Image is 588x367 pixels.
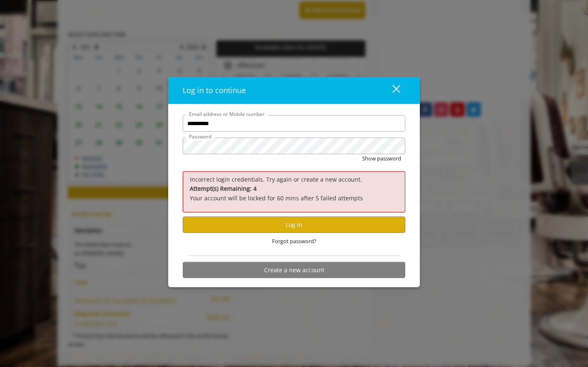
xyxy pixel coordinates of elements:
span: Incorrect login credentials. Try again or create a new account. [190,175,362,183]
span: Log in to continue [183,85,246,95]
label: Password [185,133,216,140]
input: Email address or Mobile number [183,115,405,132]
button: close dialog [377,82,405,99]
label: Email address or Mobile number [185,110,269,118]
button: Log in [183,217,405,233]
input: Password [183,138,405,154]
b: Attempt(s) Remaining: 4 [190,185,257,192]
button: Show password [362,154,401,163]
button: Create a new account [183,262,405,278]
div: close dialog [383,84,399,97]
p: Your account will be locked for 60 mins after 5 failed attempts [190,184,398,203]
span: Forgot password? [272,237,316,246]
